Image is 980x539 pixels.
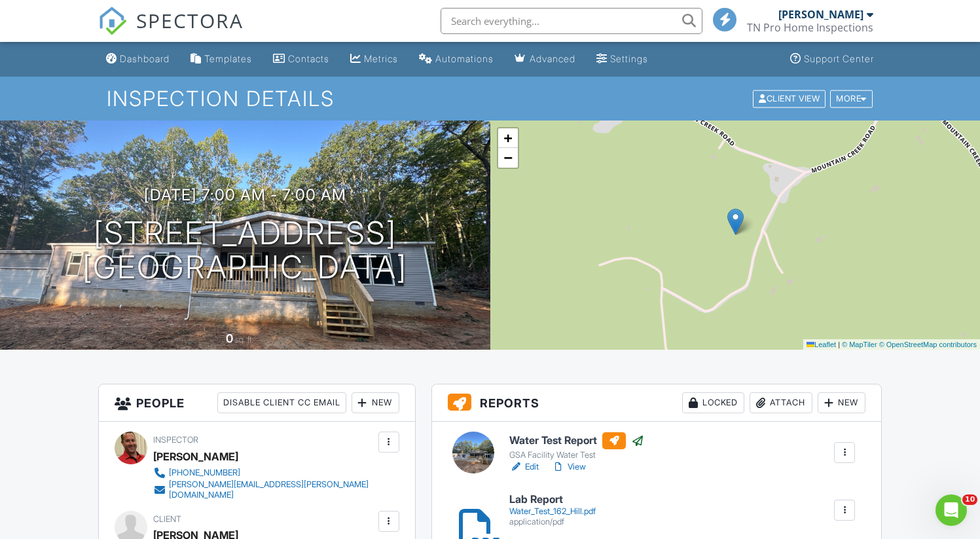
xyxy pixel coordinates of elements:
div: More [830,90,873,107]
span: + [503,130,512,146]
h6: Lab Report [509,494,596,506]
div: Locked [682,392,744,413]
div: [PERSON_NAME] [153,447,238,466]
div: Attach [750,392,812,413]
span: SPECTORA [136,7,244,34]
h1: [STREET_ADDRESS] [GEOGRAPHIC_DATA] [82,216,407,286]
span: 10 [962,494,977,505]
div: Water_Test_162_Hill.pdf [509,506,596,517]
div: [PERSON_NAME][EMAIL_ADDRESS][PERSON_NAME][DOMAIN_NAME] [169,479,375,500]
div: Settings [610,53,648,64]
div: TN Pro Home Inspections [747,21,873,34]
div: [PHONE_NUMBER] [169,468,240,478]
div: Contacts [288,53,329,64]
span: − [503,149,512,166]
a: Metrics [345,47,403,71]
a: Leaflet [807,341,836,348]
a: SPECTORA [98,18,244,45]
div: Metrics [364,53,398,64]
a: Zoom in [498,128,518,148]
a: View [552,460,586,474]
div: Templates [204,53,252,64]
a: Edit [509,460,539,474]
span: Client [153,514,181,524]
div: New [818,392,865,413]
div: [PERSON_NAME] [778,8,863,21]
img: Marker [727,208,744,235]
a: Dashboard [101,47,175,71]
a: Support Center [785,47,879,71]
a: © MapTiler [842,341,877,348]
a: Advanced [509,47,581,71]
a: Lab Report Water_Test_162_Hill.pdf application/pdf [509,494,596,527]
a: Settings [591,47,653,71]
div: Automations [435,53,494,64]
div: New [352,392,399,413]
a: © OpenStreetMap contributors [879,341,977,348]
h1: Inspection Details [107,87,874,110]
a: Zoom out [498,148,518,168]
a: Automations (Basic) [414,47,499,71]
input: Search everything... [441,8,702,34]
a: Client View [752,93,829,103]
span: | [838,341,840,348]
div: Client View [753,90,826,107]
h6: Water Test Report [509,432,644,449]
div: 0 [226,331,233,345]
a: Contacts [268,47,335,71]
span: Inspector [153,435,198,445]
a: [PERSON_NAME][EMAIL_ADDRESS][PERSON_NAME][DOMAIN_NAME] [153,479,375,500]
div: Advanced [530,53,575,64]
div: application/pdf [509,517,596,527]
div: Support Center [804,53,874,64]
a: Water Test Report GSA Facility Water Test [509,432,644,461]
img: The Best Home Inspection Software - Spectora [98,7,127,35]
a: [PHONE_NUMBER] [153,466,375,479]
a: Templates [185,47,257,71]
h3: [DATE] 7:00 am - 7:00 am [144,186,346,204]
div: Dashboard [120,53,170,64]
div: Disable Client CC Email [217,392,346,413]
h3: People [99,384,415,422]
div: GSA Facility Water Test [509,450,644,460]
h3: Reports [432,384,882,422]
iframe: Intercom live chat [935,494,967,526]
span: sq. ft. [235,335,253,344]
